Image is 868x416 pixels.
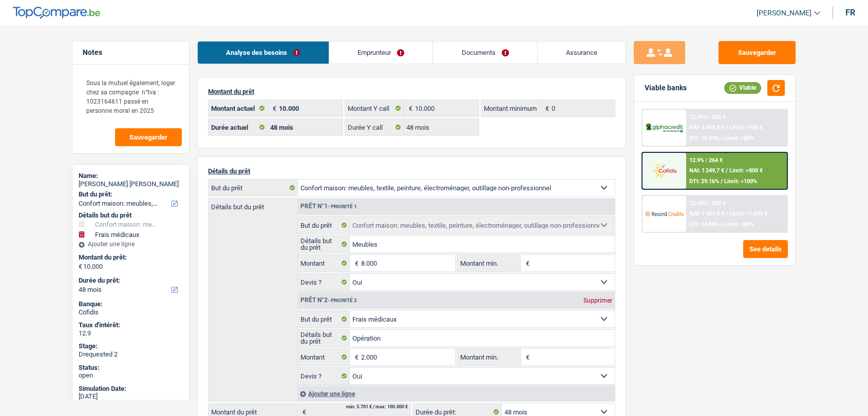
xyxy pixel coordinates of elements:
[209,180,298,196] label: But du prêt
[298,255,350,271] label: Montant
[521,255,532,271] span: €
[298,236,350,252] label: Détails but du prêt
[350,349,361,365] span: €
[79,241,183,248] div: Ajouter une ligne
[689,167,724,174] span: NAI: 1 249,7 €
[13,7,100,19] img: TopCompare Logo
[724,221,754,228] span: Limit: <60%
[79,308,183,316] div: Cofidis
[129,134,167,141] span: Sauvegarder
[726,167,728,174] span: /
[298,311,350,327] label: But du prêt
[458,255,520,271] label: Montant min.
[721,178,723,185] span: /
[729,167,763,174] span: Limit: >800 €
[79,300,183,308] div: Banque:
[79,350,183,359] div: Drequested 2
[719,41,796,64] button: Sauvegarder
[268,100,279,116] span: €
[724,82,761,93] div: Viable
[689,210,724,217] span: NAI: 1 501,5 €
[757,9,812,17] span: [PERSON_NAME]
[645,161,683,180] img: Cofidis
[209,119,268,135] label: Durée actuel
[645,122,683,134] img: AlphaCredit
[79,253,181,262] label: Montant du prêt:
[689,200,726,207] div: 12.49% | 262 €
[724,178,757,185] span: Limit: <100%
[328,204,357,209] span: - Priorité 1
[729,124,763,131] span: Limit: >750 €
[115,128,182,146] button: Sauvegarder
[298,368,350,384] label: Devis ?
[79,180,183,188] div: [PERSON_NAME] [PERSON_NAME]
[79,276,181,285] label: Durée du prêt:
[298,330,350,346] label: Détails but du prêt
[404,100,415,116] span: €
[729,210,767,217] span: Limit: >1.033 €
[79,329,183,338] div: 12.9
[521,349,532,365] span: €
[209,100,268,116] label: Montant actuel
[689,178,719,185] span: DTI: 29.16%
[79,211,183,220] div: Détails but du prêt
[845,8,855,17] div: fr
[724,135,754,142] span: Limit: <60%
[689,135,719,142] span: DTI: 15.01%
[458,349,520,365] label: Montant min.
[298,274,350,290] label: Devis ?
[433,42,537,64] a: Documents
[83,48,179,57] h5: Notes
[721,135,723,142] span: /
[79,392,183,401] div: [DATE]
[79,190,181,199] label: But du prêt:
[743,240,788,258] button: See details
[346,405,408,409] div: min: 3.701 € / max: 100.000 €
[79,342,183,350] div: Stage:
[328,298,357,303] span: - Priorité 2
[345,100,404,116] label: Montant Y call
[689,221,719,228] span: DTI: 14.88%
[540,100,552,116] span: €
[79,263,82,271] span: €
[726,124,728,131] span: /
[209,199,297,210] label: Détails but du prêt
[79,321,183,329] div: Taux d'intérêt:
[208,88,615,95] p: Montant du prêt
[689,124,724,131] span: NAI: 1 499,3 €
[721,221,723,228] span: /
[645,204,683,223] img: Record Credits
[329,42,433,64] a: Emprunteur
[298,349,350,365] label: Montant
[79,364,183,372] div: Status:
[481,100,540,116] label: Montant minimum
[689,157,723,164] div: 12.9% | 264 €
[198,42,329,64] a: Analyse des besoins
[298,203,360,210] div: Prêt n°1
[581,298,615,304] div: Supprimer
[297,386,615,401] div: Ajouter une ligne
[726,210,728,217] span: /
[298,297,360,304] div: Prêt n°2
[748,5,820,22] a: [PERSON_NAME]
[538,42,626,64] a: Assurance
[208,167,615,175] p: Détails du prêt
[350,255,361,271] span: €
[298,217,350,233] label: But du prêt
[689,114,726,121] div: 12.99% | 265 €
[79,371,183,380] div: open
[345,119,404,135] label: Durée Y call
[79,172,183,180] div: Name:
[79,385,183,393] div: Simulation Date:
[645,84,687,92] div: Viable banks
